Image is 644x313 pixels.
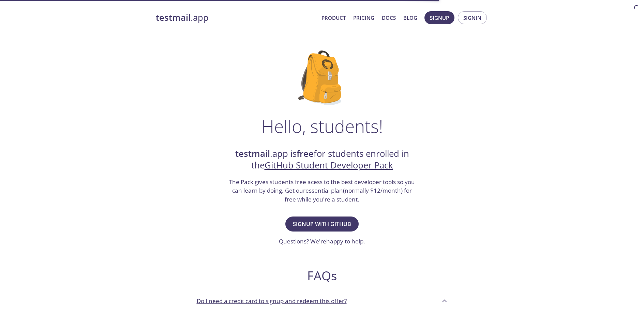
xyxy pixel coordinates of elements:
[235,148,270,160] strong: testmail
[228,148,416,172] h2: .app is for students enrolled in the
[353,13,374,22] a: Pricing
[265,159,393,171] a: GitHub Student Developer Pack
[228,178,416,204] h3: The Pack gives students free acess to the best developer tools so you can learn by doing. Get our...
[305,187,343,194] a: essential plan
[297,148,314,160] strong: free
[424,11,454,24] button: Signup
[326,237,363,245] a: happy to help
[191,268,453,283] h2: FAQs
[279,237,365,246] h3: Questions? We're .
[430,13,449,22] span: Signup
[191,292,453,310] div: Do I need a credit card to signup and redeem this offer?
[285,217,359,232] button: Signup with GitHub
[156,12,316,24] a: testmail.app
[458,11,487,24] button: Signin
[197,297,347,305] p: Do I need a credit card to signup and redeem this offer?
[403,13,417,22] a: Blog
[382,13,396,22] a: Docs
[321,13,346,22] a: Product
[463,13,481,22] span: Signin
[293,219,351,229] span: Signup with GitHub
[298,50,346,105] img: github-student-backpack.png
[261,116,383,136] h1: Hello, students!
[156,12,191,24] strong: testmail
